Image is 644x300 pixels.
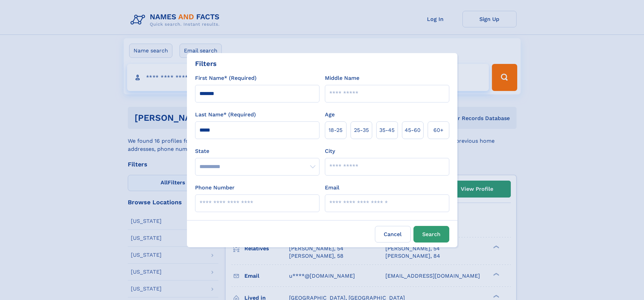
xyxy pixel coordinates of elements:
label: Phone Number [195,184,235,192]
span: 35‑45 [379,126,395,134]
label: Email [325,184,339,192]
label: Age [325,111,335,119]
label: First Name* (Required) [195,74,257,82]
span: 18‑25 [329,126,342,134]
label: Middle Name [325,74,359,82]
span: 25‑35 [354,126,369,134]
label: Cancel [375,226,411,243]
button: Search [413,226,449,243]
label: City [325,147,335,155]
div: Filters [195,59,217,69]
label: State [195,147,319,155]
span: 45‑60 [405,126,421,134]
label: Last Name* (Required) [195,111,256,119]
span: 60+ [433,126,444,134]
